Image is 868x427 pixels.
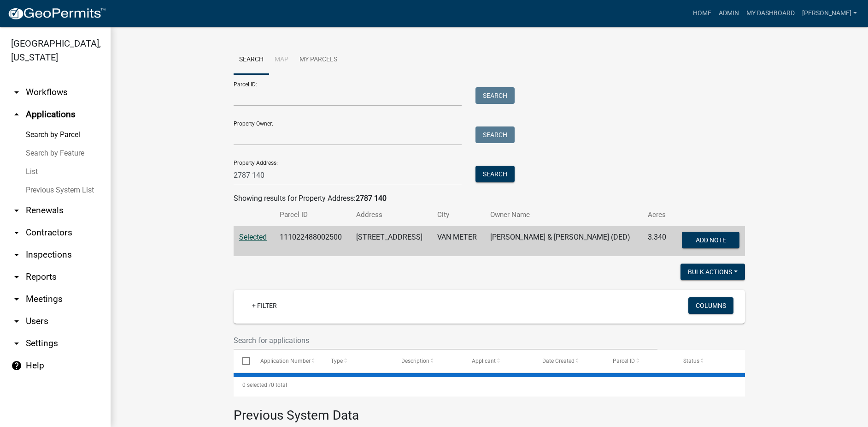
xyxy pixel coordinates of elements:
[11,87,22,98] i: arrow_drop_down
[542,358,575,364] span: Date Created
[245,297,284,314] a: + Filter
[234,193,745,204] div: Showing results for Property Address:
[331,358,343,364] span: Type
[475,87,515,104] button: Search
[472,358,496,364] span: Applicant
[234,331,657,350] input: Search for applications
[251,350,322,372] datatable-header-cell: Application Number
[432,226,485,257] td: VAN METER
[432,204,485,226] th: City
[683,358,699,364] span: Status
[674,350,745,372] datatable-header-cell: Status
[260,358,311,364] span: Application Number
[689,5,715,22] a: Home
[11,205,22,216] i: arrow_drop_down
[475,126,515,143] button: Search
[234,397,745,425] h3: Previous System Data
[11,338,22,349] i: arrow_drop_down
[239,233,267,241] a: Selected
[534,350,604,372] datatable-header-cell: Date Created
[604,350,674,372] datatable-header-cell: Parcel ID
[401,358,429,364] span: Description
[682,232,739,248] button: Add Note
[351,226,432,257] td: [STREET_ADDRESS]
[485,204,643,226] th: Owner Name
[322,350,392,372] datatable-header-cell: Type
[242,382,271,388] span: 0 selected /
[11,227,22,238] i: arrow_drop_down
[680,264,745,280] button: Bulk Actions
[743,5,798,22] a: My Dashboard
[356,194,387,203] strong: 2787 140
[463,350,534,372] datatable-header-cell: Applicant
[274,226,351,257] td: 111022488002500
[294,45,343,75] a: My Parcels
[11,294,22,305] i: arrow_drop_down
[475,166,515,182] button: Search
[11,271,22,283] i: arrow_drop_down
[234,45,269,75] a: Search
[642,204,673,226] th: Acres
[11,360,22,371] i: help
[642,226,673,257] td: 3.340
[715,5,743,22] a: Admin
[274,204,351,226] th: Parcel ID
[688,297,733,314] button: Columns
[11,316,22,327] i: arrow_drop_down
[234,373,745,397] div: 0 total
[798,5,861,22] a: [PERSON_NAME]
[11,109,22,120] i: arrow_drop_up
[613,358,635,364] span: Parcel ID
[393,350,463,372] datatable-header-cell: Description
[695,236,726,244] span: Add Note
[351,204,432,226] th: Address
[485,226,643,257] td: [PERSON_NAME] & [PERSON_NAME] (DED)
[234,350,251,372] datatable-header-cell: Select
[11,249,22,260] i: arrow_drop_down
